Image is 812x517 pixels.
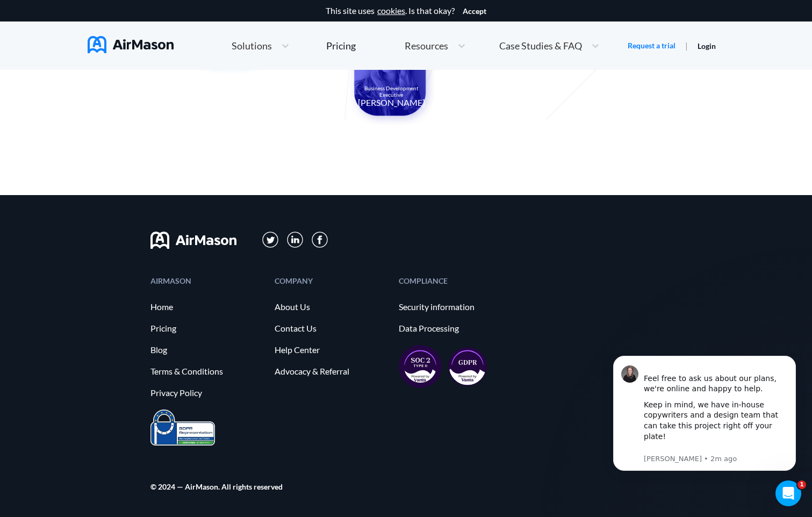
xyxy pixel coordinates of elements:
a: About Us [275,302,388,312]
span: Case Studies & FAQ [499,41,582,51]
div: COMPANY [275,277,388,284]
img: soc2-17851990f8204ed92eb8cdb2d5e8da73.svg [399,345,442,388]
img: Courtney [348,19,437,127]
a: Security information [399,302,512,312]
a: Terms & Conditions [150,367,264,376]
span: | [685,40,688,51]
img: gdpr-98ea35551734e2af8fd9405dbdaf8c18.svg [448,347,487,386]
span: Resources [405,41,448,51]
a: Help Center [275,345,388,355]
a: Pricing [326,36,356,55]
iframe: Intercom live chat [775,480,801,506]
img: AirMason Logo [88,36,174,53]
div: © 2024 — AirMason. All rights reserved [150,483,283,490]
a: Blog [150,345,264,355]
a: Advocacy & Referral [275,367,388,376]
div: Pricing [326,41,356,51]
img: prighter-certificate-eu-7c0b0bead1821e86115914626e15d079.png [150,410,215,446]
a: Data Processing [399,324,512,333]
a: Privacy Policy [150,388,264,398]
a: cookies [377,6,405,16]
img: svg+xml;base64,PD94bWwgdmVyc2lvbj0iMS4wIiBlbmNvZGluZz0iVVRGLTgiPz4KPHN2ZyB3aWR0aD0iMzBweCIgaGVpZ2... [312,232,328,248]
img: svg+xml;base64,PD94bWwgdmVyc2lvbj0iMS4wIiBlbmNvZGluZz0iVVRGLTgiPz4KPHN2ZyB3aWR0aD0iMzFweCIgaGVpZ2... [262,232,279,248]
a: Pricing [150,324,264,333]
a: Login [698,41,716,51]
button: Accept cookies [463,7,486,16]
center: Business Development Executive [356,85,426,98]
div: COMPLIANCE [399,277,512,284]
img: svg+xml;base64,PD94bWwgdmVyc2lvbj0iMS4wIiBlbmNvZGluZz0iVVRGLTgiPz4KPHN2ZyB3aWR0aD0iMzFweCIgaGVpZ2... [287,232,304,248]
a: Contact Us [275,324,388,333]
img: svg+xml;base64,PHN2ZyB3aWR0aD0iMTYwIiBoZWlnaHQ9IjMyIiB2aWV3Qm94PSIwIDAgMTYwIDMyIiBmaWxsPSJub25lIi... [150,232,236,249]
a: Home [150,302,264,312]
a: Request a trial [628,40,676,51]
span: 1 [797,480,806,489]
iframe: Intercom notifications message [597,353,812,512]
div: AIRMASON [150,277,264,284]
span: Solutions [232,41,272,51]
center: [PERSON_NAME] [358,98,425,107]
